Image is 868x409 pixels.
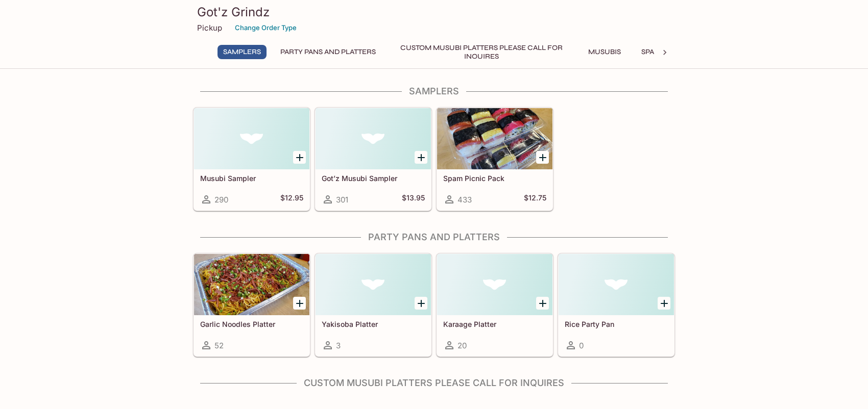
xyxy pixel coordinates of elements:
div: Rice Party Pan [559,254,674,315]
h5: Rice Party Pan [565,320,668,328]
button: Add Garlic Noodles Platter [293,297,306,310]
h5: Yakisoba Platter [322,320,425,328]
button: Change Order Type [230,20,301,36]
button: Samplers [218,45,267,59]
button: Add Karaage Platter [536,297,549,310]
a: Rice Party Pan0 [558,253,674,356]
a: Musubi Sampler290$12.95 [194,108,310,211]
h4: Custom Musubi Platters PLEASE CALL FOR INQUIRES [193,377,675,389]
a: Got’z Musubi Sampler301$13.95 [315,108,431,211]
button: Add Musubi Sampler [293,151,306,164]
h5: Garlic Noodles Platter [200,320,303,328]
button: Add Spam Picnic Pack [536,151,549,164]
button: Party Pans and Platters [275,45,381,59]
button: Add Rice Party Pan [658,297,670,310]
h5: Musubi Sampler [200,174,303,183]
div: Garlic Noodles Platter [194,254,309,315]
div: Karaage Platter [437,254,552,315]
button: Custom Musubi Platters PLEASE CALL FOR INQUIRES [390,45,573,59]
a: Karaage Platter20 [437,253,553,356]
span: 433 [457,195,472,205]
button: Spam Musubis [636,45,701,59]
h5: $12.95 [280,193,303,206]
span: 52 [214,341,224,350]
span: 301 [336,195,348,205]
h5: Got’z Musubi Sampler [322,174,425,183]
span: 20 [457,341,467,350]
h5: $13.95 [402,193,425,206]
span: 0 [579,341,584,350]
div: Spam Picnic Pack [437,108,552,169]
div: Musubi Sampler [194,108,309,169]
div: Got’z Musubi Sampler [316,108,431,169]
button: Add Yakisoba Platter [415,297,427,310]
h5: $12.75 [524,193,546,206]
a: Yakisoba Platter3 [315,253,431,356]
h3: Got'z Grindz [197,4,671,20]
h4: Samplers [193,86,675,97]
div: Yakisoba Platter [316,254,431,315]
button: Musubis [582,45,628,59]
button: Add Got’z Musubi Sampler [415,151,427,164]
a: Spam Picnic Pack433$12.75 [437,108,553,211]
h4: Party Pans and Platters [193,232,675,243]
p: Pickup [197,23,222,33]
h5: Karaage Platter [443,320,546,328]
span: 3 [336,341,341,350]
a: Garlic Noodles Platter52 [194,253,310,356]
h5: Spam Picnic Pack [443,174,546,183]
span: 290 [214,195,228,205]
